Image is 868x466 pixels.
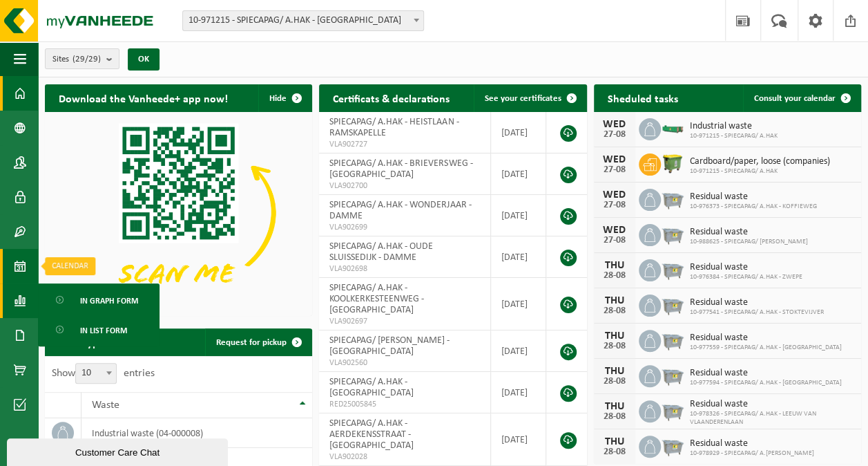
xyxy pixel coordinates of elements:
span: VLA902028 [329,451,480,463]
img: WB-2500-GAL-GY-01 [661,257,684,281]
div: 28-08 [601,306,628,316]
td: [DATE] [491,330,546,372]
span: 10-988625 - SPIECAPAG/ [PERSON_NAME] [690,238,808,246]
h2: Sheduled tasks [594,84,692,111]
span: SPIECAPAG/ A.HAK - HEISTLAAN - RAMSKAPELLE [329,117,459,138]
div: WED [601,119,628,130]
span: SPIECAPAG/ A.HAK - OUDE SLUISSEDIJK - DAMME [329,241,433,263]
span: Residual waste [690,297,824,308]
span: Residual waste [690,438,814,449]
span: 10-978326 - SPIECAPAG/ A.HAK - LEEUW VAN VLAANDERENLAAN [690,410,854,427]
span: Hide [269,94,287,103]
div: 28-08 [601,377,628,386]
span: Residual waste [690,192,817,203]
a: In graph form [41,287,156,313]
span: In graph form [80,288,138,314]
div: THU [601,436,628,447]
div: THU [601,366,628,377]
img: WB-2500-GAL-GY-01 [661,363,684,386]
span: 10-976384 - SPIECAPAG/ A.HAK - ZWEPE [690,273,802,281]
a: In list form [41,317,156,343]
div: WED [601,154,628,165]
div: 28-08 [601,447,628,457]
span: 10-976373 - SPIECAPAG/ A.HAK - KOFFIEWEG [690,203,817,211]
span: Industrial waste [690,121,778,132]
span: 10-977594 - SPIECAPAG/ A.HAK - [GEOGRAPHIC_DATA] [690,379,842,387]
button: Hide [258,84,311,112]
td: industrial waste (04-000008) [81,418,312,448]
div: 28-08 [601,342,628,351]
label: Show entries [52,368,155,379]
span: VLA902699 [329,222,480,233]
img: WB-2500-GAL-GY-01 [661,328,684,351]
span: 10-971215 - SPIECAPAG/ A.HAK [690,132,778,140]
img: WB-2500-GAL-GY-01 [661,222,684,245]
span: In list form [80,317,127,344]
span: Sites [52,49,101,70]
span: 10-978929 - SPIECAPAG/ A.[PERSON_NAME] [690,449,814,458]
span: 10-971215 - SPIECAPAG/ A.HAK - BRUGGE [182,10,424,31]
img: HK-XC-10-GN-00 [661,122,684,134]
div: THU [601,401,628,412]
img: WB-2500-GAL-GY-01 [661,187,684,210]
span: VLA902700 [329,180,480,192]
img: WB-2500-GAL-GY-01 [661,292,684,316]
span: Residual waste [690,227,808,238]
span: SPIECAPAG/ A.HAK - KOOLKERKESTEENWEG - [GEOGRAPHIC_DATA] [329,283,424,315]
span: VLA902698 [329,263,480,274]
span: Request for pickup [216,338,287,347]
img: WB-2500-GAL-GY-01 [661,398,684,422]
td: [DATE] [491,112,546,153]
div: WED [601,225,628,236]
span: 10 [76,364,116,383]
span: SPIECAPAG/ A.HAK - WONDERJAAR - DAMME [329,200,471,221]
td: [DATE] [491,278,546,330]
a: Consult your calendar [743,84,860,112]
a: Request for pickup [205,328,311,356]
div: THU [601,295,628,306]
img: Download de VHEPlus App [45,112,312,313]
span: SPIECAPAG/ A.HAK - AERDEKENSSTRAAT - [GEOGRAPHIC_DATA] [329,418,414,451]
div: 28-08 [601,271,628,281]
td: [DATE] [491,413,546,466]
img: WB-2500-GAL-GY-01 [661,434,684,457]
span: See your certificates [485,94,561,103]
div: 27-08 [601,201,628,210]
span: 10-977541 - SPIECAPAG/ A.HAK - STOKTEVIJVER [690,308,824,317]
span: RED25005845 [329,399,480,410]
div: WED [601,189,628,201]
h2: Certificats & declarations [319,84,463,111]
div: THU [601,260,628,271]
iframe: chat widget [7,436,231,466]
span: Residual waste [690,399,854,410]
td: [DATE] [491,153,546,195]
span: Residual waste [690,333,842,344]
span: Consult your calendar [754,94,836,103]
div: 28-08 [601,412,628,422]
a: See your certificates [474,84,586,112]
span: Residual waste [690,368,842,379]
span: SPIECAPAG/ A.HAK - [GEOGRAPHIC_DATA] [329,377,414,398]
span: VLA902727 [329,139,480,150]
div: 27-08 [601,165,628,175]
span: 10-971215 - SPIECAPAG/ A.HAK [690,167,830,176]
span: Waste [92,400,119,411]
button: OK [128,48,160,71]
div: THU [601,330,628,342]
span: Residual waste [690,262,802,273]
span: 10 [75,363,117,384]
td: [DATE] [491,195,546,236]
span: VLA902697 [329,316,480,327]
span: VLA902560 [329,357,480,369]
img: WB-1100-HPE-GN-50 [661,151,684,175]
td: [DATE] [491,372,546,413]
td: [DATE] [491,236,546,278]
div: 27-08 [601,130,628,140]
h2: Download the Vanheede+ app now! [45,84,242,111]
div: 27-08 [601,236,628,245]
span: 10-971215 - SPIECAPAG/ A.HAK - BRUGGE [183,11,423,30]
span: 10-977559 - SPIECAPAG/ A.HAK - [GEOGRAPHIC_DATA] [690,344,842,352]
span: SPIECAPAG/ [PERSON_NAME] - [GEOGRAPHIC_DATA] [329,335,450,357]
count: (29/29) [73,55,101,64]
